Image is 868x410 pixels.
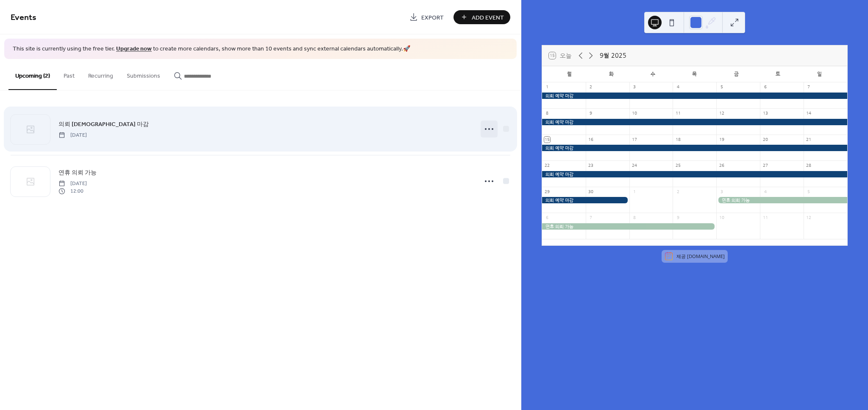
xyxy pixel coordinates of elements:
[58,168,97,177] span: 연휴 의뢰 가능
[719,137,725,143] div: 19
[58,180,87,187] span: [DATE]
[719,189,725,195] div: 3
[675,84,681,90] div: 4
[676,253,725,259] div: 제공
[719,84,725,90] div: 5
[675,215,681,221] div: 9
[544,137,550,143] div: 15
[58,119,149,129] a: 의뢰 [DEMOGRAPHIC_DATA] 마감
[453,10,510,24] button: Add Event
[719,215,725,221] div: 10
[806,163,812,169] div: 28
[675,137,681,143] div: 18
[588,84,594,90] div: 2
[544,215,550,221] div: 6
[116,43,152,55] a: Upgrade now
[632,137,637,143] div: 17
[8,59,57,90] button: Upcoming (2)
[715,66,757,82] div: 금
[544,189,550,195] div: 29
[757,66,798,82] div: 토
[588,215,594,221] div: 7
[716,197,847,203] div: 연휴 의뢰 가능
[806,84,812,90] div: 7
[588,110,594,116] div: 9
[58,168,97,177] a: 연휴 의뢰 가능
[762,163,768,169] div: 27
[806,189,812,195] div: 5
[542,93,847,99] div: 의뢰 예약 마감
[58,120,149,129] span: 의뢰 [DEMOGRAPHIC_DATA] 마감
[632,110,637,116] div: 10
[542,119,847,125] div: 의뢰 예약 마감
[542,145,847,151] div: 의뢰 예약 마감
[632,66,673,82] div: 수
[588,189,594,195] div: 30
[632,84,637,90] div: 3
[632,215,637,221] div: 8
[11,9,36,26] span: Events
[632,163,637,169] div: 24
[542,223,717,230] div: 연휴 의뢰 가능
[58,188,87,195] span: 12:00
[58,131,87,139] span: [DATE]
[57,59,81,89] button: Past
[403,10,450,24] a: Export
[590,66,632,82] div: 화
[600,51,626,60] div: 9월 2025
[762,215,768,221] div: 11
[762,84,768,90] div: 6
[675,189,681,195] div: 2
[806,137,812,143] div: 21
[588,163,594,169] div: 23
[544,84,550,90] div: 1
[120,59,167,89] button: Submissions
[719,110,725,116] div: 12
[806,215,812,221] div: 12
[762,189,768,195] div: 4
[806,110,812,116] div: 14
[675,163,681,169] div: 25
[542,171,847,177] div: 의뢰 예약 마감
[719,163,725,169] div: 26
[762,137,768,143] div: 20
[687,253,725,259] a: [DOMAIN_NAME]
[81,59,120,89] button: Recurring
[542,197,629,203] div: 의뢰 예약 마감
[799,66,840,82] div: 일
[674,66,715,82] div: 목
[762,110,768,116] div: 13
[632,189,637,195] div: 1
[549,66,590,82] div: 월
[675,110,681,116] div: 11
[421,13,444,22] span: Export
[544,110,550,116] div: 8
[588,137,594,143] div: 16
[472,13,504,22] span: Add Event
[544,163,550,169] div: 22
[13,45,410,53] span: This site is currently using the free tier. to create more calendars, show more than 10 events an...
